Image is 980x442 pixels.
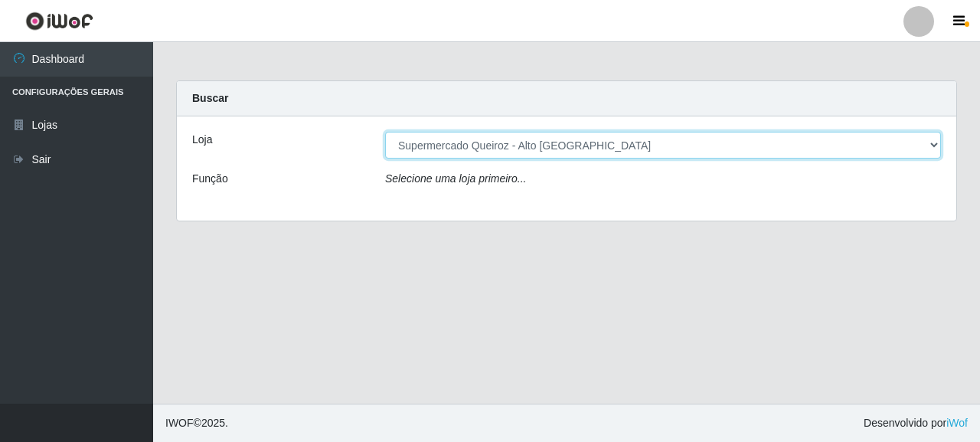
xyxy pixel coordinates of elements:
[864,415,968,431] span: Desenvolvido por
[165,417,194,429] span: IWOF
[192,171,228,187] label: Função
[25,11,93,31] img: CoreUI Logo
[192,132,212,148] label: Loja
[192,92,228,104] strong: Buscar
[946,417,968,429] a: iWof
[165,415,228,431] span: © 2025 .
[385,172,526,185] i: Selecione uma loja primeiro...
